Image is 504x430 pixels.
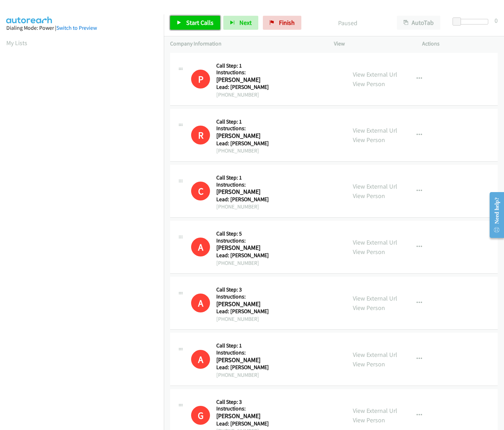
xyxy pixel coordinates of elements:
[56,24,97,31] a: Switch to Preview
[191,350,210,369] h1: A
[191,126,210,144] div: This number is on the do not call list
[216,420,283,427] h5: Lead: [PERSON_NAME]
[191,126,210,144] h1: R
[353,136,385,144] a: View Person
[191,406,210,425] div: This number is on the do not call list
[397,16,440,30] button: AutoTab
[191,294,210,312] div: This number is on the do not call list
[216,203,283,211] div: [PHONE_NUMBER]
[216,118,283,125] h5: Call Step: 1
[216,364,283,371] h5: Lead: [PERSON_NAME]
[216,140,283,147] h5: Lead: [PERSON_NAME]
[223,16,258,30] button: Next
[191,406,210,425] h1: G
[6,24,157,32] div: Dialing Mode: Power |
[216,69,283,76] h5: Instructions:
[422,40,498,48] p: Actions
[216,181,283,188] h5: Instructions:
[216,237,283,244] h5: Instructions:
[216,405,283,412] h5: Instructions:
[353,192,385,200] a: View Person
[216,371,283,379] div: [PHONE_NUMBER]
[216,230,283,237] h5: Call Step: 5
[191,182,210,200] div: This number is on the do not call list
[216,259,283,267] div: [PHONE_NUMBER]
[191,70,210,89] h1: P
[216,399,283,406] h5: Call Step: 3
[216,84,283,91] h5: Lead: [PERSON_NAME]
[216,76,283,84] h2: [PERSON_NAME]
[216,293,283,300] h5: Instructions:
[216,286,283,293] h5: Call Step: 3
[216,412,283,420] h2: [PERSON_NAME]
[216,342,283,349] h5: Call Step: 1
[6,39,27,47] a: My Lists
[353,248,385,256] a: View Person
[216,244,283,252] h2: [PERSON_NAME]
[216,315,283,323] div: [PHONE_NUMBER]
[216,174,283,181] h5: Call Step: 1
[191,70,210,89] div: This number is on the do not call list
[353,416,385,424] a: View Person
[353,80,385,88] a: View Person
[191,238,210,256] div: This number is on the do not call list
[216,91,283,99] div: [PHONE_NUMBER]
[216,252,283,259] h5: Lead: [PERSON_NAME]
[216,132,283,140] h2: [PERSON_NAME]
[495,16,498,25] div: 0
[216,62,283,69] h5: Call Step: 1
[353,238,397,246] a: View External Url
[6,54,164,386] iframe: Dialpad
[191,182,210,200] h1: C
[353,351,397,359] a: View External Url
[216,188,283,196] h2: [PERSON_NAME]
[456,19,488,24] div: Delay between calls (in seconds)
[170,40,321,48] p: Company Information
[191,238,210,256] h1: A
[216,349,283,356] h5: Instructions:
[216,196,283,203] h5: Lead: [PERSON_NAME]
[216,147,283,155] div: [PHONE_NUMBER]
[216,308,283,315] h5: Lead: [PERSON_NAME]
[216,356,283,364] h2: [PERSON_NAME]
[353,407,397,415] a: View External Url
[216,300,283,308] h2: [PERSON_NAME]
[191,350,210,369] div: This number is on the do not call list
[311,18,384,28] p: Paused
[353,126,397,134] a: View External Url
[263,16,301,30] a: Finish
[334,40,409,48] p: View
[216,125,283,132] h5: Instructions:
[186,19,213,27] span: Start Calls
[353,304,385,312] a: View Person
[279,19,295,27] span: Finish
[170,16,220,30] a: Start Calls
[353,294,397,302] a: View External Url
[353,360,385,368] a: View Person
[239,19,252,27] span: Next
[353,182,397,190] a: View External Url
[191,294,210,312] h1: A
[353,70,397,78] a: View External Url
[484,187,504,243] iframe: Resource Center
